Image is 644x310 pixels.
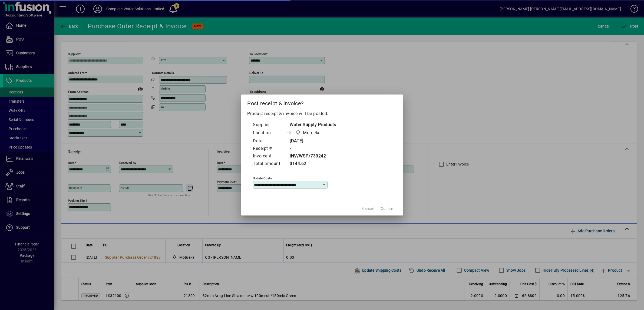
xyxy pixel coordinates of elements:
td: - [286,145,336,153]
p: Product receipt & invoice will be posted. [247,110,397,117]
td: Invoice # [253,153,286,160]
td: Water Supply Products [286,121,336,129]
span: Motueka [303,130,321,136]
td: Receipt # [253,145,286,153]
td: INV/WSP/739242 [286,153,336,160]
span: Motueka [294,129,323,137]
td: Date [253,137,286,145]
td: Supplier [253,121,286,129]
h2: Post receipt & invoice? [241,95,403,110]
td: Location [253,129,286,137]
td: Total amount [253,160,286,168]
td: $144.62 [286,160,336,168]
mat-label: Update costs [253,176,272,180]
td: [DATE] [286,137,336,145]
